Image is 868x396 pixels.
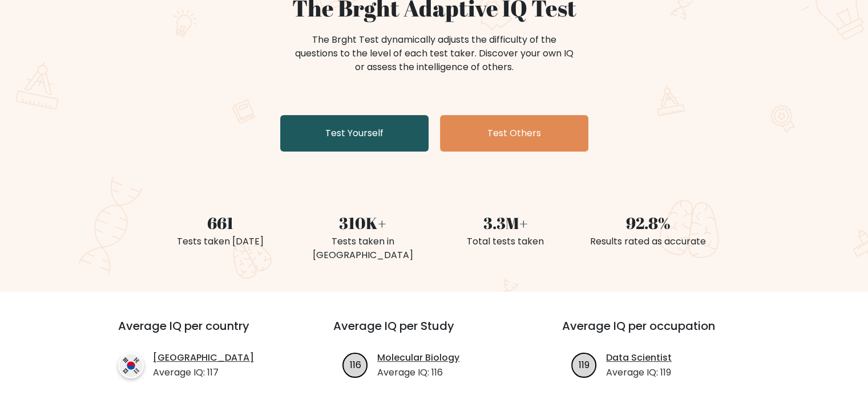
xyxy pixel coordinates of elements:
[606,351,672,365] a: Data Scientist
[156,235,285,248] div: Tests taken [DATE]
[298,235,427,262] div: Tests taken in [GEOGRAPHIC_DATA]
[606,366,672,379] p: Average IQ: 119
[118,353,144,378] img: country
[377,351,459,365] a: Molecular Biology
[584,211,713,235] div: 92.8%
[377,366,459,379] p: Average IQ: 116
[440,115,588,152] a: Test Others
[153,366,254,379] p: Average IQ: 117
[333,319,535,346] h3: Average IQ per Study
[350,358,361,371] text: 116
[153,351,254,365] a: [GEOGRAPHIC_DATA]
[118,319,292,346] h3: Average IQ per country
[298,211,427,235] div: 310K+
[156,211,285,235] div: 661
[292,33,577,74] div: The Brght Test dynamically adjusts the difficulty of the questions to the level of each test take...
[562,319,764,346] h3: Average IQ per occupation
[280,115,429,152] a: Test Yourself
[579,358,590,371] text: 119
[584,235,713,248] div: Results rated as accurate
[441,211,570,235] div: 3.3M+
[441,235,570,248] div: Total tests taken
